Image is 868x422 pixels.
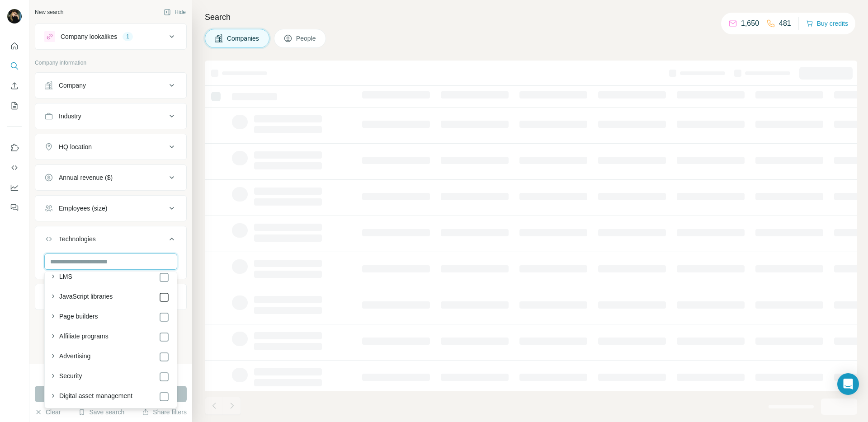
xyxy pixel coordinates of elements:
div: 1 [123,33,133,41]
button: Clear [35,408,61,417]
button: Enrich CSV [7,78,22,94]
div: Company [59,81,86,90]
button: Use Surfe on LinkedIn [7,140,22,156]
p: Company information [35,59,187,67]
label: Advertising [59,352,90,362]
div: Technologies [59,234,96,244]
span: Companies [227,34,260,43]
button: Employees (size) [35,197,186,219]
button: Dashboard [7,179,22,196]
label: Security [59,371,82,382]
h4: Search [205,11,857,23]
button: Company lookalikes1 [35,26,186,47]
p: 1,650 [741,18,759,29]
label: Digital asset management [59,391,132,402]
button: Save search [78,408,124,417]
div: Annual revenue ($) [59,173,113,182]
button: Company [35,75,186,96]
button: Hide [157,5,192,19]
button: Buy credits [806,17,848,30]
label: Page builders [59,312,98,323]
button: Annual revenue ($) [35,167,186,188]
label: Affiliate programs [59,332,108,342]
button: Search [7,58,22,74]
label: JavaScript libraries [59,292,113,303]
div: Company lookalikes [61,32,117,41]
img: Avatar [7,9,22,23]
button: HQ location [35,136,186,158]
button: Technologies [35,228,186,253]
div: Employees (size) [59,204,107,213]
button: My lists [7,98,22,114]
p: 481 [779,18,791,29]
div: Open Intercom Messenger [837,373,859,395]
button: Share filters [142,408,187,417]
button: Industry [35,105,186,127]
div: Industry [59,112,81,121]
span: People [296,34,317,43]
button: Use Surfe API [7,159,22,176]
button: Keywords [35,286,186,308]
div: New search [35,8,63,16]
div: HQ location [59,142,92,151]
label: LMS [59,272,72,283]
button: Feedback [7,199,22,216]
button: Quick start [7,38,22,54]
